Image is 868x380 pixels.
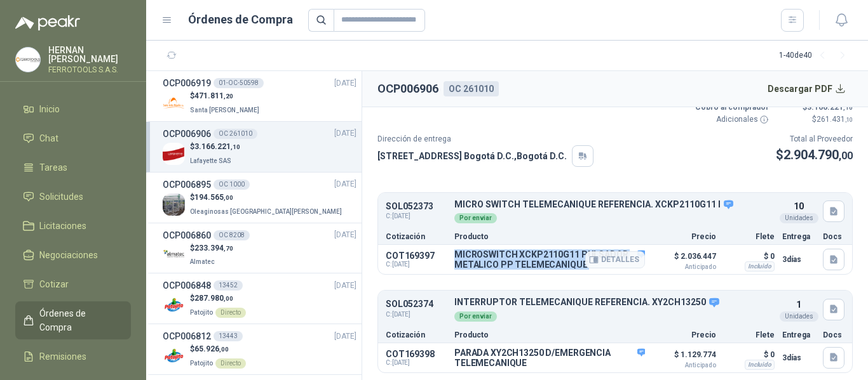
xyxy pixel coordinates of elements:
[745,360,775,370] div: Incluido
[377,149,567,163] p: [STREET_ADDRESS] Bogotá D.C. , Bogotá D.C.
[215,358,246,369] div: Directo
[219,346,229,353] span: ,00
[444,81,499,96] div: OC 261010
[794,199,804,213] p: 10
[214,180,250,190] div: OC 1000
[163,278,211,292] h3: OCP006848
[224,245,233,252] span: ,70
[454,249,645,270] p: MICROSWITCH XCKP2110G11 PULSADOR METALICO PP TELEMECANIQUE
[190,192,344,204] p: $
[39,306,119,334] span: Órdenes de Compra
[163,127,356,167] a: OCP006906OC 261010[DATE] Company Logo$3.166.221,10Lafayette SAS
[780,311,818,322] div: Unidades
[48,66,131,74] p: FERROTOOLS S.A.S.
[386,299,447,309] p: SOL052374
[782,350,815,365] p: 3 días
[454,297,775,308] p: INTERRUPTOR TELEMECANIQUE REFERENCIA. XY2CH13250
[215,308,246,318] div: Directo
[724,233,775,240] p: Flete
[796,298,801,311] p: 1
[454,199,775,211] p: MICRO SWITCH TELEMECANIQUE REFERENCIA. XCKP2110G11 I
[776,145,853,165] p: $
[807,103,853,112] span: 3.166.221
[15,155,131,180] a: Tareas
[653,347,716,369] p: $ 1.129.774
[783,147,853,162] span: 2.904.790
[190,292,246,305] p: $
[214,280,243,291] div: 13452
[214,230,250,240] div: OC 8208
[163,178,356,218] a: OCP006895OC 1000[DATE] Company Logo$194.565,00Oleaginosas [GEOGRAPHIC_DATA][PERSON_NAME]
[15,243,131,267] a: Negociaciones
[163,294,185,317] img: Company Logo
[653,249,716,270] p: $ 2.036.447
[454,233,645,240] p: Producto
[190,360,213,367] span: Patojito
[163,329,211,343] h3: OCP006812
[163,329,356,369] a: OCP00681213443[DATE] Company Logo$65.926,00PatojitoDirecto
[163,178,211,192] h3: OCP006895
[39,350,86,364] span: Remisiones
[163,143,185,165] img: Company Logo
[190,242,233,254] p: $
[653,233,716,240] p: Precio
[377,80,438,98] h2: OCP006906
[386,331,447,339] p: Cotización
[334,280,356,292] span: [DATE]
[39,131,58,145] span: Chat
[724,249,775,264] p: $ 0
[334,229,356,241] span: [DATE]
[15,272,131,296] a: Cotizar
[194,193,233,202] span: 194.565
[163,345,185,367] img: Company Logo
[194,91,233,100] span: 471.811
[39,219,86,233] span: Licitaciones
[39,248,98,262] span: Negociaciones
[745,261,775,272] div: Incluido
[163,92,185,114] img: Company Logo
[224,295,233,302] span: ,00
[839,150,853,162] span: ,00
[782,331,815,339] p: Entrega
[163,278,356,318] a: OCP00684813452[DATE] Company Logo$287.980,00PatojitoDirecto
[653,362,716,369] span: Anticipado
[15,97,131,121] a: Inicio
[454,213,497,223] div: Por enviar
[39,161,67,174] span: Tareas
[163,193,185,216] img: Company Logo
[39,102,60,116] span: Inicio
[163,228,211,242] h3: OCP006860
[724,331,775,339] p: Flete
[377,133,593,145] p: Dirección de entrega
[724,347,775,362] p: $ 0
[190,208,342,215] span: Oleaginosas [GEOGRAPHIC_DATA][PERSON_NAME]
[386,251,447,261] p: COT169397
[386,233,447,240] p: Cotización
[693,102,769,114] p: Cobro al comprador
[761,76,853,102] button: Descargar PDF
[190,90,262,102] p: $
[386,310,447,320] span: C: [DATE]
[779,46,853,66] div: 1 - 40 de 40
[843,104,853,111] span: ,10
[776,102,853,114] p: $
[190,157,231,164] span: Lafayette SAS
[224,93,233,100] span: ,20
[454,331,645,339] p: Producto
[823,331,844,339] p: Docs
[15,214,131,238] a: Licitaciones
[194,244,233,252] span: 233.394
[224,194,233,201] span: ,00
[782,252,815,267] p: 3 días
[15,301,131,339] a: Órdenes de Compra
[163,244,185,266] img: Company Logo
[190,107,259,114] span: Santa [PERSON_NAME]
[845,116,853,123] span: ,10
[776,114,853,126] p: $
[334,331,356,343] span: [DATE]
[214,331,243,341] div: 13443
[817,115,853,124] span: 261.431
[190,309,213,316] span: Patojito
[386,211,447,221] span: C: [DATE]
[190,141,240,153] p: $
